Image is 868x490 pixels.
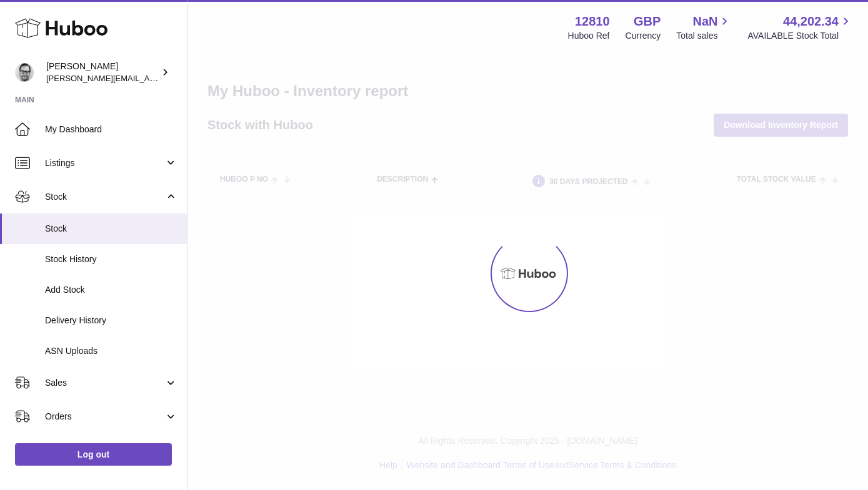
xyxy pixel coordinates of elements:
[568,30,610,42] div: Huboo Ref
[783,13,839,30] span: 44,202.34
[46,61,159,84] div: [PERSON_NAME]
[45,345,177,357] span: ASN Uploads
[46,73,251,83] span: [PERSON_NAME][EMAIL_ADDRESS][DOMAIN_NAME]
[45,157,164,169] span: Listings
[626,30,661,42] div: Currency
[676,30,732,42] span: Total sales
[45,124,177,135] span: My Dashboard
[45,284,177,296] span: Add Stock
[15,443,172,466] a: Log out
[45,253,177,265] span: Stock History
[634,13,661,30] strong: GBP
[45,315,177,326] span: Delivery History
[15,63,34,82] img: alex@digidistiller.com
[45,223,177,235] span: Stock
[45,377,164,389] span: Sales
[45,191,164,203] span: Stock
[45,411,164,423] span: Orders
[692,13,717,30] span: NaN
[747,13,853,42] a: 44,202.34 AVAILABLE Stock Total
[747,30,853,42] span: AVAILABLE Stock Total
[676,13,732,42] a: NaN Total sales
[575,13,610,30] strong: 12810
